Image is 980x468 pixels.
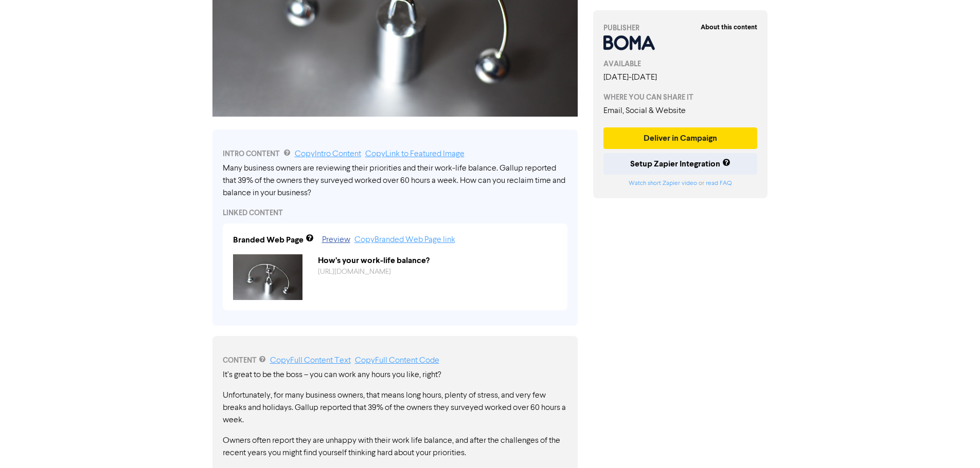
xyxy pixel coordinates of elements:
[270,357,351,365] a: Copy Full Content Text
[629,180,697,186] a: Watch short Zapier video
[603,179,758,188] div: or
[322,236,350,244] a: Preview
[223,148,567,160] div: INTRO CONTENT
[603,23,758,33] div: PUBLISHER
[223,208,567,218] div: LINKED CONTENT
[233,234,304,246] div: Branded Web Page
[295,150,361,158] a: Copy Intro Content
[929,419,980,468] iframe: Chat Widget
[223,162,567,199] div: Many business owners are reviewing their priorities and their work-life balance. Gallup reported ...
[603,153,758,175] button: Setup Zapier Integration
[365,150,465,158] a: Copy Link to Featured Image
[603,59,758,69] div: AVAILABLE
[310,254,565,267] div: How’s your work-life balance?
[701,23,757,31] strong: About this content
[223,354,567,367] div: CONTENT
[706,180,732,186] a: read FAQ
[223,435,567,459] p: Owners often report they are unhappy with their work life balance, and after the challenges of th...
[318,268,391,275] a: [URL][DOMAIN_NAME]
[603,127,758,149] button: Deliver in Campaign
[603,92,758,103] div: WHERE YOU CAN SHARE IT
[223,369,567,381] p: It’s great to be the boss – you can work any hours you like, right?
[223,389,567,426] p: Unfortunately, for many business owners, that means long hours, plenty of stress, and very few br...
[354,236,455,244] a: Copy Branded Web Page link
[603,71,758,84] div: [DATE] - [DATE]
[603,105,758,117] div: Email, Social & Website
[355,357,439,365] a: Copy Full Content Code
[310,267,565,277] div: https://public2.bomamarketing.com/cp/1BMXDgaCWP2k8WhzVpFg1n?sa=Ell8s6Fk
